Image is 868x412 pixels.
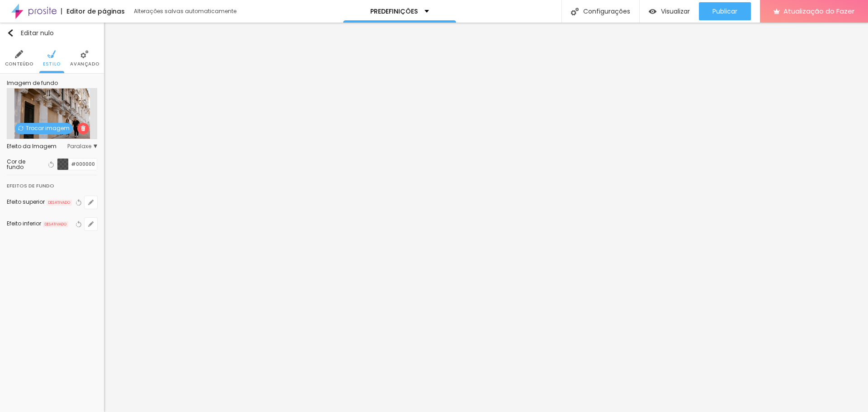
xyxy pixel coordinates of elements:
font: Alterações salvas automaticamente [134,7,236,15]
font: Editar nulo [21,28,54,37]
font: Efeito inferior [7,220,41,227]
img: Ícone [18,126,24,131]
img: view-1.svg [649,8,656,15]
font: Estilo [43,61,61,67]
img: Ícone [571,8,579,15]
font: Efeitos de fundo [7,182,54,189]
button: Publicar [699,2,751,20]
img: Ícone [15,50,23,58]
font: Efeito da Imagem [7,142,57,150]
font: Efeito superior [7,198,45,206]
font: Configurações [583,7,630,16]
iframe: Editor [104,23,868,412]
font: Avançado [70,61,99,67]
font: Editor de páginas [66,7,125,16]
img: Ícone [7,29,14,37]
font: Cor de fundo [7,158,25,171]
img: Ícone [80,50,89,58]
font: Publicar [712,7,737,16]
font: DESATIVADO [48,200,70,205]
font: Imagem de fundo [7,79,58,87]
font: Atualização do Fazer [783,6,854,16]
font: Paralaxe [67,142,91,150]
div: Efeitos de fundo [7,175,97,192]
font: Visualizar [661,7,690,16]
font: DESATIVADO [45,222,66,227]
img: Ícone [80,126,86,131]
font: PREDEFINIÇÕES [370,7,418,16]
font: Trocar imagem [26,124,70,132]
button: Visualizar [640,2,699,20]
font: Conteúdo [5,61,33,67]
img: Ícone [47,50,56,58]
